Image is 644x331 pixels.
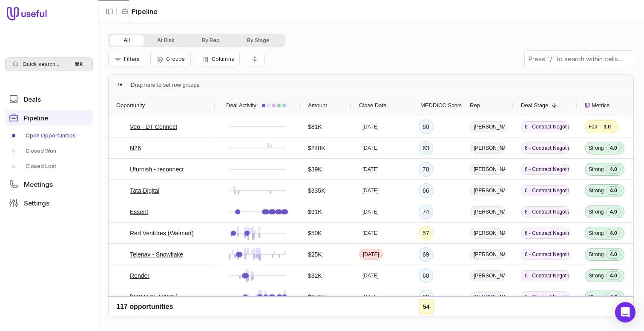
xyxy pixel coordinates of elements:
[362,315,379,322] time: [DATE]
[589,251,604,258] span: Strong
[419,290,433,304] div: 80
[362,145,379,151] time: [DATE]
[606,314,621,322] span: 4.0
[606,186,621,195] span: 4.0
[130,185,159,196] a: Tata Digital
[606,293,621,301] span: 4.0
[130,143,141,153] a: N26
[589,208,604,215] span: Strong
[521,270,569,281] span: 6 - Contract Negotiation
[130,313,150,323] a: Coposit
[144,35,188,46] button: At Risk
[308,292,325,302] span: $374K
[308,164,322,174] span: $39K
[308,249,322,260] span: $25K
[116,6,118,17] span: |
[521,313,569,324] span: 6 - Contract Negotiation
[24,96,41,103] span: Deals
[589,145,604,151] span: Strong
[606,144,621,152] span: 4.0
[615,302,635,322] div: Open Intercom Messenger
[589,272,604,279] span: Strong
[470,143,506,154] span: [PERSON_NAME]
[233,35,283,46] button: By Stage
[470,185,506,196] span: [PERSON_NAME]
[606,271,621,280] span: 4.0
[188,35,233,46] button: By Rep
[521,291,569,302] span: 6 - Contract Negotiation
[5,160,93,173] a: Closed Lost
[130,228,194,238] a: Red Ventures (Walmart)
[521,249,569,260] span: 6 - Contract Negotiation
[130,271,149,281] a: Render
[419,120,433,134] div: 60
[131,80,199,90] span: Drag here to set row groups
[130,164,184,174] a: Ufurnish - reconnect
[196,52,240,66] button: Columns
[521,185,569,196] span: 6 - Contract Negotiation
[521,206,569,217] span: 6 - Contract Negotiation
[589,187,604,194] span: Strong
[589,123,598,130] span: Fair
[130,122,177,132] a: Veo - DT Connect
[308,143,325,153] span: $240K
[108,52,145,66] button: Filter Pipeline
[24,181,53,188] span: Meetings
[110,35,144,46] button: All
[5,177,93,192] a: Meetings
[419,311,433,325] div: 67
[24,200,49,206] span: Settings
[124,56,140,62] span: Filters
[470,121,506,132] span: [PERSON_NAME]
[606,165,621,174] span: 4.0
[362,187,379,194] time: [DATE]
[5,195,93,211] a: Settings
[308,207,322,217] span: $91K
[245,52,264,67] button: Collapse all rows
[5,91,93,107] a: Deals
[525,51,634,68] input: Press "/" to search within cells...
[419,226,433,240] div: 57
[470,206,506,217] span: [PERSON_NAME]
[23,61,59,68] span: Quick search...
[521,143,569,154] span: 6 - Contract Negotiation
[166,56,185,62] span: Groups
[103,5,116,18] button: Collapse sidebar
[308,185,325,196] span: $335K
[308,122,322,132] span: $81K
[363,251,379,258] time: [DATE]
[5,129,93,143] a: Open Opportunities
[606,229,621,237] span: 4.0
[308,100,327,111] span: Amount
[116,100,145,111] span: Opportunity
[130,249,183,260] a: Telenav - Snowflake
[5,144,93,158] a: Closed Won
[130,292,178,302] a: [DOMAIN_NAME]
[606,250,621,259] span: 4.0
[470,249,506,260] span: [PERSON_NAME]
[362,272,379,279] time: [DATE]
[589,230,604,237] span: Strong
[419,205,433,219] div: 74
[419,183,433,198] div: 66
[521,164,569,175] span: 6 - Contract Negotiation
[362,294,379,300] time: [DATE]
[419,141,433,155] div: 63
[24,115,48,121] span: Pipeline
[470,291,506,302] span: [PERSON_NAME]
[600,123,615,131] span: 3.0
[470,313,506,324] span: [PERSON_NAME]
[521,228,569,239] span: 6 - Contract Negotiation
[470,228,506,239] span: [PERSON_NAME]
[5,110,93,126] a: Pipeline
[308,313,324,323] span: $2.2K
[121,6,158,17] li: Pipeline
[308,271,322,281] span: $32K
[589,315,604,322] span: Strong
[419,162,433,177] div: 70
[419,247,433,262] div: 69
[5,129,93,173] div: Pipeline submenu
[419,268,433,283] div: 60
[212,56,234,62] span: Columns
[419,95,454,116] div: MEDDICC Score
